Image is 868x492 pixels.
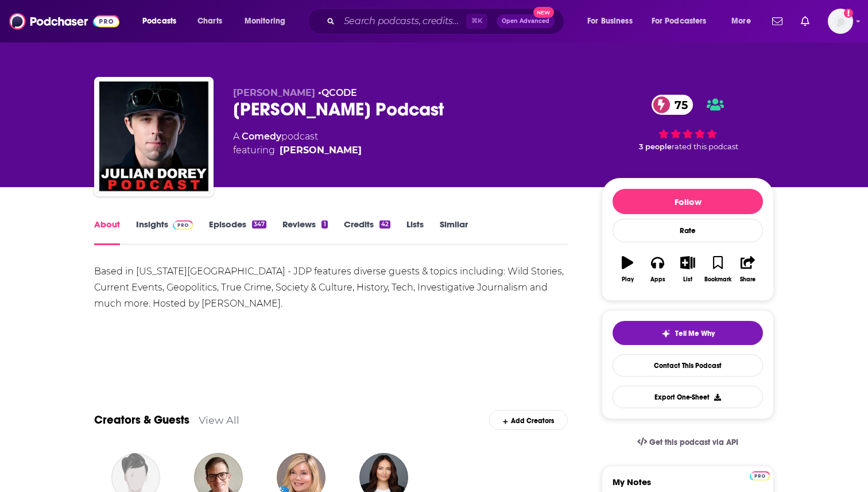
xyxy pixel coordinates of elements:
span: Logged in as cmand-s [828,9,853,34]
img: Julian Dorey Podcast [96,79,211,194]
span: ⌘ K [466,14,487,29]
span: 75 [663,95,693,115]
a: Comedy [242,131,281,142]
div: Search podcasts, credits, & more... [319,8,575,34]
span: Open Advanced [502,18,549,24]
button: open menu [134,12,191,30]
span: [PERSON_NAME] [233,87,315,98]
div: Based in [US_STATE][GEOGRAPHIC_DATA] - JDP features diverse guests & topics including: Wild Stori... [94,264,568,312]
button: open menu [579,12,647,30]
button: Show profile menu [828,9,853,34]
button: open menu [723,12,765,30]
img: tell me why sparkle [661,329,671,338]
div: 347 [252,220,266,228]
button: Follow [613,189,763,214]
svg: Add a profile image [844,9,853,18]
span: featuring [233,144,362,157]
span: For Podcasters [652,13,707,29]
a: Charts [190,12,229,30]
button: Open AdvancedNew [497,14,555,28]
span: Charts [197,13,222,29]
span: Tell Me Why [675,329,715,338]
img: Podchaser - Follow, Share and Rate Podcasts [9,10,119,32]
a: About [94,219,120,245]
div: Rate [613,219,763,242]
button: open menu [237,12,300,30]
button: Apps [642,249,672,290]
div: 1 [321,220,327,228]
a: Similar [440,219,468,245]
a: Reviews1 [282,219,327,245]
img: Podchaser Pro [750,471,770,481]
button: open menu [644,12,723,30]
span: Podcasts [142,13,176,29]
input: Search podcasts, credits, & more... [339,12,466,30]
span: rated this podcast [672,142,738,151]
div: Add Creators [489,410,568,430]
img: Podchaser Pro [173,220,193,230]
span: • [318,87,357,98]
button: Export One-Sheet [613,386,763,408]
span: Get this podcast via API [649,437,738,447]
a: Pro website [750,470,770,481]
a: Contact This Podcast [613,354,763,377]
a: Episodes347 [209,219,266,245]
a: Get this podcast via API [628,428,747,456]
img: User Profile [828,9,853,34]
button: Share [733,249,763,290]
div: A podcast [233,130,362,157]
a: View All [199,414,239,426]
button: tell me why sparkleTell Me Why [613,321,763,345]
a: Credits42 [344,219,390,245]
a: Lists [406,219,424,245]
div: Bookmark [704,276,731,283]
a: Show notifications dropdown [796,11,814,31]
button: List [673,249,703,290]
div: 75 3 peoplerated this podcast [602,87,774,158]
div: Play [622,276,634,283]
span: New [533,7,554,18]
a: Creators & Guests [94,413,189,427]
button: Bookmark [703,249,733,290]
button: Play [613,249,642,290]
a: 75 [652,95,693,115]
a: Show notifications dropdown [768,11,787,31]
a: InsightsPodchaser Pro [136,219,193,245]
div: Apps [650,276,665,283]
a: QCODE [321,87,357,98]
span: For Business [587,13,633,29]
span: Monitoring [245,13,285,29]
div: Share [740,276,755,283]
div: 42 [379,220,390,228]
div: List [683,276,692,283]
span: More [731,13,751,29]
a: Julian Dorey [280,144,362,157]
span: 3 people [639,142,672,151]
